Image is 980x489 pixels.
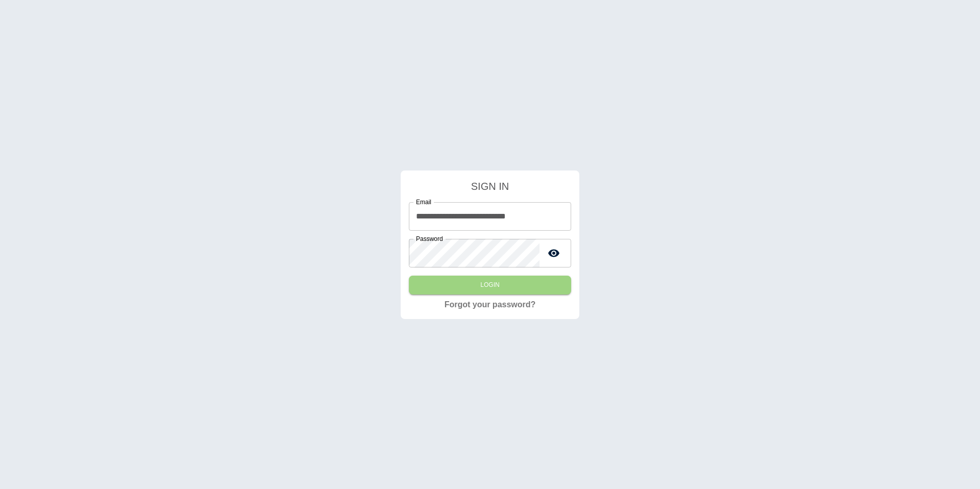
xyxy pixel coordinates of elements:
h4: SIGN IN [409,179,571,194]
a: Forgot your password? [445,299,536,311]
label: Password [416,234,443,243]
button: toggle password visibility [544,243,564,263]
label: Email [416,198,431,206]
button: Login [409,276,571,295]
